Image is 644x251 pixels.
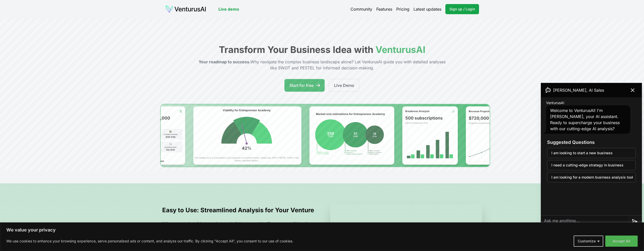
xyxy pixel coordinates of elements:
a: Live demo [218,6,239,12]
span: [PERSON_NAME], AI Sales [553,87,604,93]
button: I need a cutting-edge strategy in business [547,160,636,170]
button: Accept All [605,236,638,247]
h3: Suggested Questions [547,139,636,146]
p: We use cookies to enhance your browsing experience, serve personalized ads or content, and analyz... [6,238,293,244]
span: Sign up / Login [449,7,475,12]
span: Why struggle with complex tools? [162,221,237,226]
p: We value your privacy [6,227,638,233]
button: Customize [574,236,603,247]
span: Welcome to VenturusAI! I'm [PERSON_NAME], your AI assistant. Ready to supercharge your business w... [550,108,620,131]
a: Pricing [396,6,409,12]
img: logo [165,5,206,13]
a: Features [376,6,392,12]
span: VenturusAI [546,100,564,105]
a: Latest updates [413,6,441,12]
a: Community [350,6,372,12]
a: Sign up / Login [445,4,479,14]
h2: Easy to Use: Streamlined Analysis for Your Venture [162,206,314,214]
button: I am looking to start a new business [547,148,636,158]
button: I am looking for a modern business analysis tool [547,172,636,182]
